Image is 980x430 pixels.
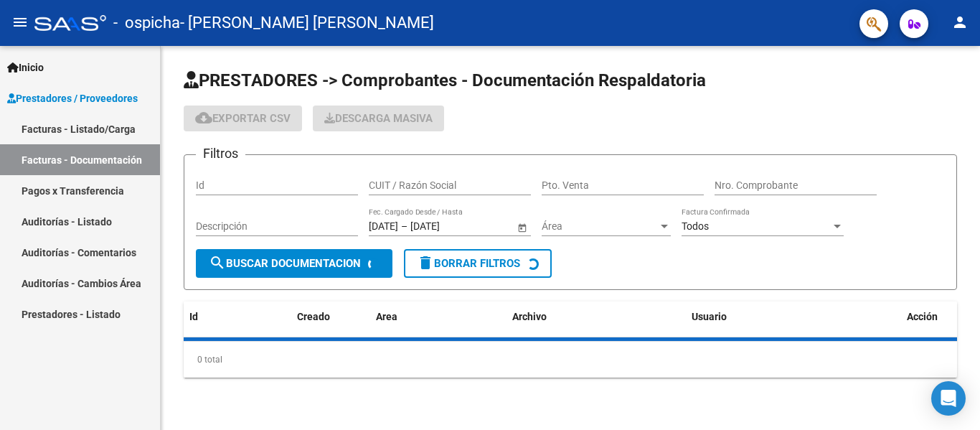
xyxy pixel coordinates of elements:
[184,342,957,378] div: 0 total
[7,90,138,106] span: Prestadores / Proveedores
[507,302,686,332] datatable-header-cell: Archivo
[291,302,370,332] datatable-header-cell: Creado
[313,106,444,131] button: Descarga Masiva
[184,106,302,131] button: Exportar CSV
[113,7,180,39] span: - ospicha
[195,112,291,125] span: Exportar CSV
[209,254,226,271] mat-icon: search
[189,311,198,322] span: Id
[184,302,241,332] datatable-header-cell: Id
[404,249,552,278] button: Borrar Filtros
[692,311,727,322] span: Usuario
[417,257,520,270] span: Borrar Filtros
[313,106,444,131] app-download-masive: Descarga masiva de comprobantes (adjuntos)
[196,144,245,164] h3: Filtros
[370,302,507,332] datatable-header-cell: Area
[410,220,481,233] input: Fecha fin
[180,7,434,39] span: - [PERSON_NAME] [PERSON_NAME]
[401,220,407,233] span: –
[931,381,966,416] div: Open Intercom Messenger
[417,254,434,271] mat-icon: delete
[907,311,938,322] span: Acción
[11,14,29,31] mat-icon: menu
[324,112,433,125] span: Descarga Masiva
[682,220,709,232] span: Todos
[901,302,973,332] datatable-header-cell: Acción
[376,311,397,322] span: Area
[7,60,44,75] span: Inicio
[195,109,212,126] mat-icon: cloud_download
[209,257,361,270] span: Buscar Documentacion
[686,302,901,332] datatable-header-cell: Usuario
[542,220,658,233] span: Área
[512,311,547,322] span: Archivo
[196,249,392,278] button: Buscar Documentacion
[184,70,706,90] span: PRESTADORES -> Comprobantes - Documentación Respaldatoria
[951,14,969,31] mat-icon: person
[514,220,529,235] button: Open calendar
[369,220,398,233] input: Fecha inicio
[297,311,330,322] span: Creado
